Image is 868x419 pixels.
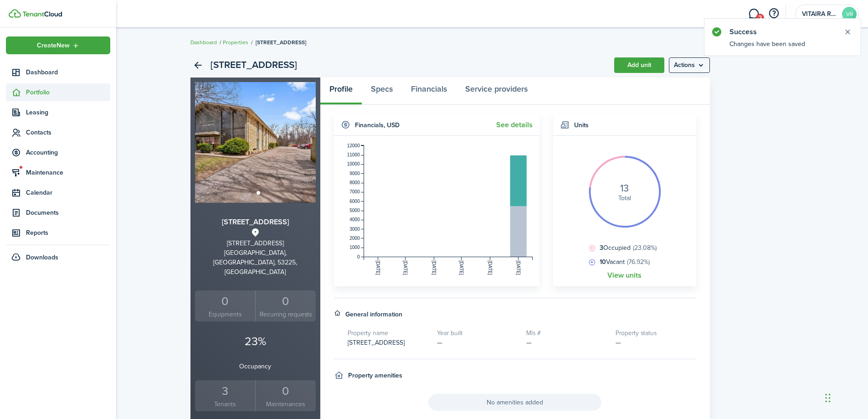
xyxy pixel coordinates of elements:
a: Add unit [614,57,664,73]
a: Reports [6,224,110,242]
span: Contacts [26,128,110,137]
tspan: 2000 [349,236,360,241]
i: 13 [620,183,629,193]
span: Vacant [597,257,650,267]
button: Close notify [841,26,854,38]
h4: Financials , USD [355,120,400,130]
span: VITAIRA Rental Group, LLC. [802,11,838,17]
span: 2 [756,14,764,22]
b: 3 [600,243,603,253]
tspan: 12000 [347,143,360,148]
tspan: 6000 [349,199,360,204]
h3: [STREET_ADDRESS] [195,217,316,228]
img: Property image 0 [195,82,316,203]
p: Occupancy [195,362,316,371]
p: 23% [195,333,316,350]
tspan: 5000 [349,208,360,213]
div: 3 [197,383,253,400]
span: No amenities added [428,394,601,411]
small: Maintenances [258,399,313,409]
span: Documents [26,208,110,217]
div: [GEOGRAPHIC_DATA], [GEOGRAPHIC_DATA], 53225, [GEOGRAPHIC_DATA] [195,248,316,277]
tspan: [DATE] [375,261,380,275]
tspan: 1000 [349,245,360,250]
menu-btn: Actions [669,57,710,73]
span: Dashboard [26,67,110,77]
div: 0 [197,293,253,310]
div: 0 [258,383,313,400]
a: Service providers [456,78,537,105]
a: Dashboard [190,38,217,47]
span: — [526,338,532,347]
span: Accounting [26,148,110,157]
tspan: 0 [357,254,360,259]
tspan: 10000 [347,162,360,167]
img: TenantCloud [9,9,21,18]
iframe: Chat Widget [716,321,868,419]
a: 0Maintenances [255,380,316,412]
h2: [STREET_ADDRESS] [211,57,297,73]
small: Equipments [197,310,253,319]
span: (76.92%) [627,257,650,267]
h4: Property amenities [348,371,402,380]
button: Open menu [6,36,110,54]
span: — [616,338,621,347]
small: Tenants [197,399,253,409]
div: 0 [258,293,313,310]
span: Leasing [26,108,110,117]
avatar-text: VR [842,7,857,21]
span: Occupied [597,243,657,253]
a: 0Equipments [195,290,256,322]
tspan: 7000 [349,189,360,194]
span: Maintenance [26,168,110,177]
tspan: 4000 [349,217,360,222]
span: Reports [26,228,110,238]
tspan: [DATE] [431,261,436,275]
a: Messaging [745,2,762,26]
span: Portfolio [26,88,110,97]
tspan: [DATE] [487,261,492,275]
h5: Mls # [526,328,606,338]
span: Calendar [26,188,110,197]
img: TenantCloud [22,11,62,17]
small: Recurring requests [258,310,313,319]
h5: Property status [616,328,696,338]
a: Properties [223,38,248,47]
h4: General information [345,310,402,319]
div: [STREET_ADDRESS] [195,238,316,248]
notify-body: Changes have been saved [704,39,861,56]
tspan: [DATE] [516,261,521,275]
b: 10 [600,257,606,267]
tspan: 8000 [349,180,360,185]
h5: Year built [437,328,517,338]
div: Drag [825,384,831,412]
span: Downloads [26,253,58,262]
tspan: 11000 [347,152,360,157]
span: [STREET_ADDRESS] [348,338,405,347]
a: View units [607,271,642,279]
a: Specs [362,78,402,105]
a: 0 Recurring requests [255,290,316,322]
notify-title: Success [729,26,834,37]
a: Dashboard [6,63,110,81]
a: Back [190,57,206,73]
span: Create New [37,42,70,49]
span: — [437,338,442,347]
span: Total [618,193,631,203]
tspan: 9000 [349,171,360,176]
a: Financials [402,78,456,105]
a: 3Tenants [195,380,256,412]
span: (23.08%) [633,243,657,253]
button: Open resource center [766,6,781,21]
h4: Units [574,120,589,130]
tspan: 3000 [349,227,360,232]
a: See details [496,121,533,129]
span: [STREET_ADDRESS] [256,38,306,47]
button: Open menu [669,57,710,73]
tspan: [DATE] [459,261,464,275]
h5: Property name [348,328,428,338]
tspan: [DATE] [403,261,408,275]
